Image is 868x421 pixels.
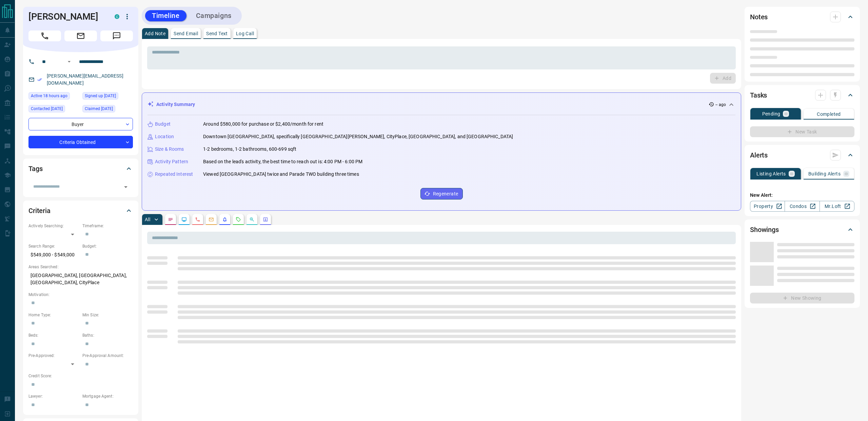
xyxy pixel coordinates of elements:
[28,161,133,177] div: Tags
[65,58,73,66] button: Open
[155,171,193,178] p: Repeated Interest
[145,31,165,36] p: Add Note
[750,87,854,103] div: Tasks
[206,31,228,36] p: Send Text
[28,223,79,229] p: Actively Searching:
[28,249,79,260] p: $549,000 - $549,000
[28,105,79,114] div: Mon Sep 08 2025
[750,90,767,101] h2: Tasks
[222,217,228,222] svg: Listing Alerts
[236,31,254,36] p: Log Call
[82,105,133,114] div: Mon Sep 08 2025
[47,73,123,86] a: [PERSON_NAME][EMAIL_ADDRESS][DOMAIN_NAME]
[209,217,214,222] svg: Emails
[28,92,79,102] div: Sun Sep 14 2025
[28,163,42,174] h2: Tags
[236,217,241,222] svg: Requests
[121,182,131,192] button: Open
[28,393,79,399] p: Lawyer:
[817,112,841,117] p: Completed
[203,133,513,140] p: Downtown [GEOGRAPHIC_DATA], specifically [GEOGRAPHIC_DATA][PERSON_NAME], CityPlace, [GEOGRAPHIC_D...
[82,92,133,102] div: Tue Jul 22 2025
[145,217,150,222] p: All
[28,353,79,359] p: Pre-Approved:
[28,312,79,318] p: Home Type:
[181,217,187,222] svg: Lead Browsing Activity
[203,146,296,153] p: 1-2 bedrooms, 1-2 bathrooms, 600-699 sqft
[820,201,854,212] a: Mr.Loft
[64,30,97,41] span: Email
[750,147,854,163] div: Alerts
[808,171,841,176] p: Building Alerts
[82,243,133,249] p: Budget:
[189,10,238,21] button: Campaigns
[28,243,79,249] p: Search Range:
[750,9,854,25] div: Notes
[750,224,779,235] h2: Showings
[156,101,195,108] p: Activity Summary
[82,223,133,229] p: Timeframe:
[203,171,359,178] p: Viewed [GEOGRAPHIC_DATA] twice and Parade TWO building three times
[31,105,63,112] span: Contacted [DATE]
[28,118,133,130] div: Buyer
[762,111,781,116] p: Pending
[155,146,184,153] p: Size & Rooms
[28,30,61,41] span: Call
[85,105,113,112] span: Claimed [DATE]
[756,171,786,176] p: Listing Alerts
[155,121,171,128] p: Budget
[28,373,133,379] p: Credit Score:
[145,10,186,21] button: Timeline
[82,393,133,399] p: Mortgage Agent:
[28,292,133,298] p: Motivation:
[750,150,768,161] h2: Alerts
[28,136,133,148] div: Criteria Obtained
[28,205,51,216] h2: Criteria
[28,332,79,338] p: Beds:
[28,270,133,288] p: [GEOGRAPHIC_DATA], [GEOGRAPHIC_DATA], [GEOGRAPHIC_DATA], CityPlace
[155,158,188,165] p: Activity Pattern
[100,30,133,41] span: Message
[82,332,133,338] p: Baths:
[147,98,735,111] div: Activity Summary-- ago
[174,31,198,36] p: Send Email
[155,133,174,140] p: Location
[750,192,854,199] p: New Alert:
[750,222,854,238] div: Showings
[28,264,133,270] p: Areas Searched:
[31,92,67,99] span: Active 18 hours ago
[168,217,173,222] svg: Notes
[203,121,323,128] p: Around $580,000 for purchase or $2,400/month for rent
[420,188,463,199] button: Regenerate
[82,353,133,359] p: Pre-Approval Amount:
[750,201,785,212] a: Property
[750,12,768,22] h2: Notes
[115,14,119,19] div: condos.ca
[82,312,133,318] p: Min Size:
[263,217,268,222] svg: Agent Actions
[28,11,104,22] h1: [PERSON_NAME]
[28,203,133,219] div: Criteria
[715,102,726,108] p: -- ago
[195,217,200,222] svg: Calls
[249,217,255,222] svg: Opportunities
[785,201,820,212] a: Condos
[85,92,116,99] span: Signed up [DATE]
[37,77,42,82] svg: Email Verified
[203,158,362,165] p: Based on the lead's activity, the best time to reach out is: 4:00 PM - 6:00 PM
